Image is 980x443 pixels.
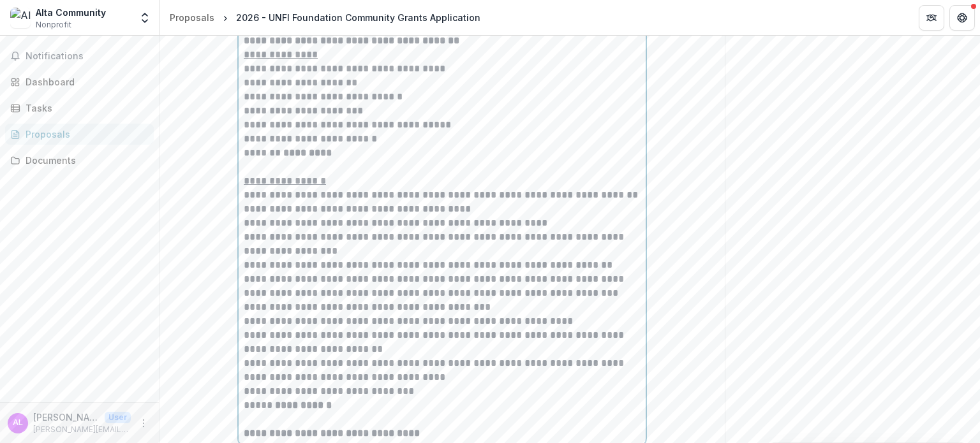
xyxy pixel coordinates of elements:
div: Alta Community [36,6,106,19]
div: Dashboard [26,75,144,89]
button: More [136,416,151,431]
p: [PERSON_NAME] [33,410,100,424]
div: Tasks [26,101,144,115]
button: Open entity switcher [136,5,154,31]
span: Nonprofit [36,19,71,31]
button: Partners [919,5,944,31]
button: Get Help [949,5,975,31]
a: Proposals [5,124,154,145]
span: Notifications [26,51,149,62]
button: Notifications [5,46,154,66]
nav: breadcrumb [165,8,486,27]
a: Proposals [165,8,219,27]
div: Proposals [26,127,144,141]
a: Dashboard [5,71,154,92]
div: Proposals [170,11,214,24]
p: [PERSON_NAME][EMAIL_ADDRESS][DOMAIN_NAME] [33,424,131,435]
div: Asher Landau [13,419,23,427]
p: User [105,412,131,423]
a: Tasks [5,98,154,119]
div: Documents [26,154,144,167]
div: 2026 - UNFI Foundation Community Grants Application [236,11,480,24]
a: Documents [5,150,154,171]
img: Alta Community [10,8,31,28]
